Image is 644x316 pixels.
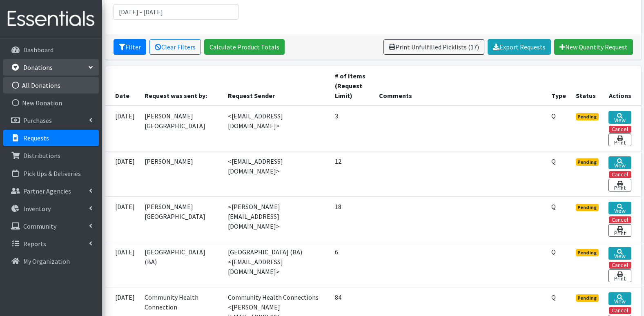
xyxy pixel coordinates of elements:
[609,307,631,314] button: Cancel
[551,157,556,165] abbr: Quantity
[551,112,556,120] abbr: Quantity
[3,183,99,199] a: Partner Agencies
[330,196,374,242] td: 18
[383,39,484,55] a: Print Unfulfilled Picklists (17)
[23,222,56,230] p: Community
[149,39,201,55] a: Clear Filters
[488,39,551,55] a: Export Requests
[608,111,631,124] a: View
[609,262,631,269] button: Cancel
[105,196,140,242] td: [DATE]
[23,46,53,54] p: Dashboard
[204,39,285,55] a: Calculate Product Totals
[23,187,71,195] p: Partner Agencies
[3,112,99,129] a: Purchases
[223,151,330,196] td: <[EMAIL_ADDRESS][DOMAIN_NAME]>
[576,294,599,302] span: Pending
[3,77,99,93] a: All Donations
[330,242,374,287] td: 6
[604,66,641,106] th: Actions
[23,169,81,178] p: Pick Ups & Deliveries
[608,179,631,191] a: Print
[608,292,631,305] a: View
[608,269,631,282] a: Print
[551,293,556,301] abbr: Quantity
[105,151,140,196] td: [DATE]
[3,130,99,146] a: Requests
[114,4,239,20] input: January 1, 2011 - December 31, 2011
[140,196,223,242] td: [PERSON_NAME][GEOGRAPHIC_DATA]
[608,224,631,237] a: Print
[609,126,631,133] button: Cancel
[3,95,99,111] a: New Donation
[105,242,140,287] td: [DATE]
[3,59,99,76] a: Donations
[3,147,99,164] a: Distributions
[571,66,604,106] th: Status
[23,205,51,213] p: Inventory
[3,5,99,33] img: HumanEssentials
[551,248,556,256] abbr: Quantity
[608,202,631,214] a: View
[3,200,99,217] a: Inventory
[23,134,49,142] p: Requests
[330,106,374,151] td: 3
[23,151,60,160] p: Distributions
[140,151,223,196] td: [PERSON_NAME]
[576,158,599,166] span: Pending
[223,66,330,106] th: Request Sender
[3,218,99,234] a: Community
[609,171,631,178] button: Cancel
[140,242,223,287] td: [GEOGRAPHIC_DATA] (BA)
[3,42,99,58] a: Dashboard
[374,66,546,106] th: Comments
[105,106,140,151] td: [DATE]
[576,249,599,256] span: Pending
[554,39,633,55] a: New Quantity Request
[608,134,631,146] a: Print
[608,247,631,260] a: View
[114,39,146,55] button: Filter
[223,242,330,287] td: [GEOGRAPHIC_DATA] (BA) <[EMAIL_ADDRESS][DOMAIN_NAME]>
[551,203,556,211] abbr: Quantity
[576,204,599,211] span: Pending
[23,257,70,265] p: My Organization
[3,165,99,182] a: Pick Ups & Deliveries
[3,236,99,252] a: Reports
[608,156,631,169] a: View
[576,113,599,120] span: Pending
[23,63,53,71] p: Donations
[105,66,140,106] th: Date
[330,66,374,106] th: # of Items (Request Limit)
[3,253,99,269] a: My Organization
[23,116,52,125] p: Purchases
[23,240,46,248] p: Reports
[609,216,631,223] button: Cancel
[140,66,223,106] th: Request was sent by:
[546,66,571,106] th: Type
[330,151,374,196] td: 12
[223,196,330,242] td: <[PERSON_NAME][EMAIL_ADDRESS][DOMAIN_NAME]>
[140,106,223,151] td: [PERSON_NAME][GEOGRAPHIC_DATA]
[223,106,330,151] td: <[EMAIL_ADDRESS][DOMAIN_NAME]>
